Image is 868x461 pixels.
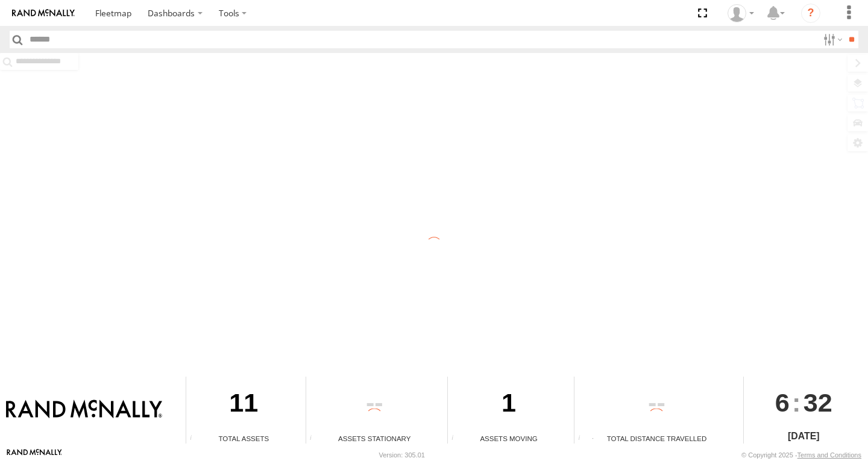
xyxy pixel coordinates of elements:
div: Assets Moving [448,433,570,444]
div: 11 [186,377,301,433]
a: Terms and Conditions [797,451,861,459]
img: rand-logo.svg [12,9,75,17]
div: Total number of Enabled Assets [186,434,204,444]
div: [DATE] [744,429,864,444]
div: Total distance travelled by all assets within specified date range and applied filters [574,434,593,444]
div: Valeo Dash [723,4,758,22]
span: 32 [804,377,832,428]
a: Visit our Website [7,449,62,461]
span: 6 [775,377,790,428]
div: Total Assets [186,433,301,444]
div: Total Distance Travelled [574,433,738,444]
div: : [744,377,864,428]
div: 1 [448,377,570,433]
label: Search Filter Options [819,31,844,48]
i: ? [801,4,820,23]
div: © Copyright 2025 - [741,451,861,459]
img: Rand McNally [6,400,162,420]
div: Total number of assets current stationary. [306,434,324,444]
div: Assets Stationary [306,433,443,444]
div: Version: 305.01 [379,451,425,459]
div: Total number of assets current in transit. [448,434,466,444]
